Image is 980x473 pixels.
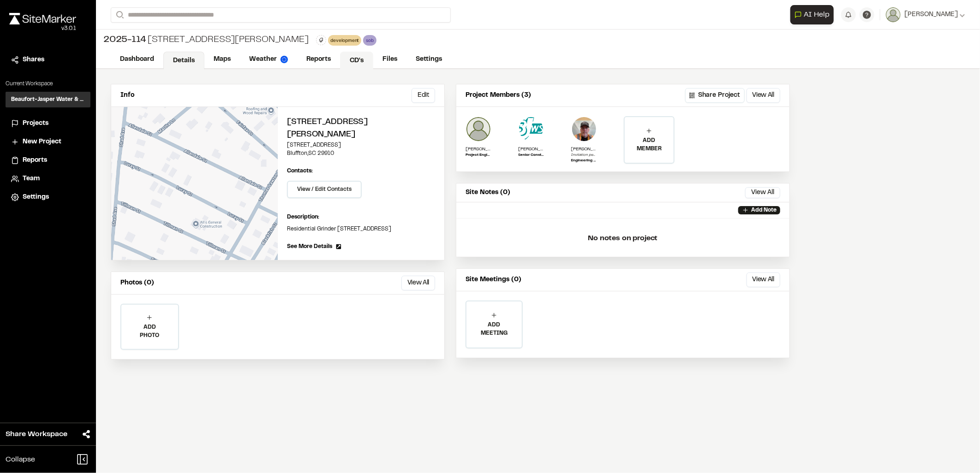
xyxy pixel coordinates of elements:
a: Reports [11,155,85,166]
a: Shares [11,55,85,65]
p: Add Note [751,206,777,214]
div: development [328,35,362,46]
button: Edit Tags [316,35,326,45]
p: ADD PHOTO [121,323,178,340]
a: Weather [240,51,297,68]
img: Cliff Schwabauer [571,116,597,142]
a: CD's [340,52,373,69]
a: Settings [11,192,85,202]
button: View / Edit Contacts [287,181,362,198]
p: Info [120,90,134,101]
a: Settings [406,51,451,68]
span: [PERSON_NAME] [904,10,958,20]
p: Engineering Construction Supervisor South of the Broad [571,158,597,164]
img: User [886,7,901,22]
button: View All [747,272,780,287]
span: Team [23,174,40,184]
button: View All [401,276,435,290]
span: 2025-114 [103,33,146,47]
img: Jordan Silva [466,116,491,142]
div: [STREET_ADDRESS][PERSON_NAME] [103,33,309,47]
span: See More Details [287,242,332,251]
p: Description: [287,213,435,221]
button: Share Project [685,88,745,103]
p: Senior Construction Manager [518,153,544,158]
p: [STREET_ADDRESS] [287,141,435,149]
div: Open AI Assistant [790,5,837,24]
p: Bluffton , SC 29910 [287,149,435,158]
a: Projects [11,118,85,129]
p: [PERSON_NAME] [518,146,544,153]
a: New Project [11,137,85,147]
button: Open AI Assistant [790,5,834,24]
button: Search [111,7,127,23]
p: ADD MEMBER [625,136,674,153]
p: Invitation pending [571,153,597,158]
button: Edit [412,88,435,103]
a: Files [373,51,406,68]
a: Team [11,174,85,184]
span: Share Workspace [6,429,67,440]
img: rebrand.png [9,13,76,24]
span: AI Help [804,9,830,20]
p: [PERSON_NAME] [571,146,597,153]
p: No notes on project [464,224,782,253]
p: [PERSON_NAME] [466,146,491,153]
p: Current Workspace [6,80,90,88]
p: Residential Grinder [STREET_ADDRESS] [287,225,435,233]
img: Jason Quick [518,116,544,142]
a: Dashboard [111,51,163,68]
p: Contacts: [287,167,313,175]
span: Reports [23,155,47,166]
button: View All [745,187,780,198]
p: Site Meetings (0) [466,275,521,285]
p: Project Members (3) [466,90,531,101]
button: View All [747,88,780,103]
span: Collapse [6,454,35,465]
img: precipai.png [281,56,288,63]
span: Settings [23,192,49,202]
h3: Beaufort-Jasper Water & Sewer Authority [11,95,85,104]
span: Projects [23,118,48,129]
span: New Project [23,137,61,147]
button: [PERSON_NAME] [886,7,965,22]
div: Oh geez...please don't... [9,24,76,33]
span: Shares [23,55,44,65]
div: sob [363,35,376,46]
p: Site Notes (0) [466,188,510,198]
h2: [STREET_ADDRESS][PERSON_NAME] [287,116,435,141]
p: Photos (0) [120,278,154,288]
a: Reports [297,51,340,68]
a: Maps [204,51,240,68]
p: ADD MEETING [466,321,522,337]
a: Details [163,52,204,69]
p: Project Engineer [466,153,491,158]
